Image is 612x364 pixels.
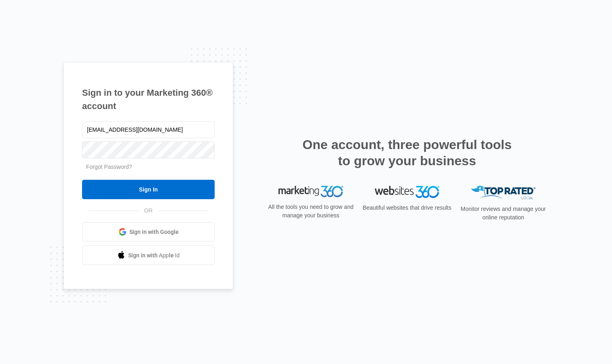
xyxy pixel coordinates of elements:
[458,205,549,222] p: Monitor reviews and manage your online reputation
[471,186,536,199] img: Top Rated Local
[82,180,215,199] input: Sign In
[82,246,215,265] a: Sign in with Apple Id
[86,164,132,170] a: Forgot Password?
[375,186,439,198] img: Websites 360
[139,206,158,215] span: OR
[300,137,514,169] h2: One account, three powerful tools to grow your business
[129,228,179,236] span: Sign in with Google
[82,86,215,113] h1: Sign in to your Marketing 360® account
[82,222,215,242] a: Sign in with Google
[279,186,343,197] img: Marketing 360
[266,203,356,220] p: All the tools you need to grow and manage your business
[82,121,215,138] input: Email
[362,204,452,212] p: Beautiful websites that drive results
[128,251,180,260] span: Sign in with Apple Id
